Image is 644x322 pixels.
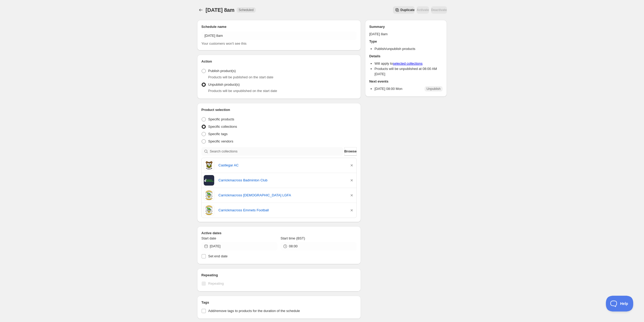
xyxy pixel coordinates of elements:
h2: Tags [201,300,357,305]
h2: Next events [369,79,443,84]
span: Products will be unpublished on the start date [208,89,277,93]
span: Add/remove tags to products for the duration of the schedule [208,309,300,313]
a: Carrickmacross [DEMOGRAPHIC_DATA] LGFA [218,193,345,198]
span: Scheduled [239,8,254,12]
span: Unpublish product(s) [208,83,240,86]
h2: Product selection [201,107,357,113]
span: Publish product(s) [208,69,236,73]
h2: Summary [369,24,443,29]
a: Castlegar AC [218,163,345,168]
h2: Action [201,59,357,64]
h2: Type [369,39,443,44]
span: Products will be published on the start date [208,75,273,79]
h2: Active dates [201,231,357,236]
p: [DATE] 8am [369,32,443,37]
span: Start date [201,236,216,240]
a: selected collections [393,62,423,65]
li: Products will be unpublished at 08:00 AM [DATE] [375,66,443,77]
span: Repeating [208,282,224,285]
span: Set end date [208,254,228,258]
h2: Repeating [201,273,357,278]
h2: Schedule name [201,24,357,29]
span: Browse [344,149,357,154]
span: Start time (BST) [280,236,305,240]
a: Carrickmacross Badminton Club [218,178,345,183]
span: Specific tags [208,132,228,136]
button: Secondary action label [393,6,415,14]
span: Your customers won't see this [201,42,247,45]
span: [DATE] 8am [206,7,234,13]
input: Search collections [210,147,343,156]
span: Specific vendors [208,139,233,143]
iframe: Toggle Customer Support [606,296,633,311]
button: Browse [344,147,357,156]
span: Duplicate [400,8,415,12]
span: Specific collections [208,125,237,129]
a: Carrickmacross Emmets Football [218,208,345,213]
h2: Details [369,54,443,59]
button: Schedules [197,6,205,14]
li: Will apply to [375,61,443,66]
span: Unpublish [427,87,441,91]
li: Publish/unpublish products [375,46,443,52]
span: Specific products [208,117,234,121]
p: [DATE] 08:00 Mon [375,86,402,91]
